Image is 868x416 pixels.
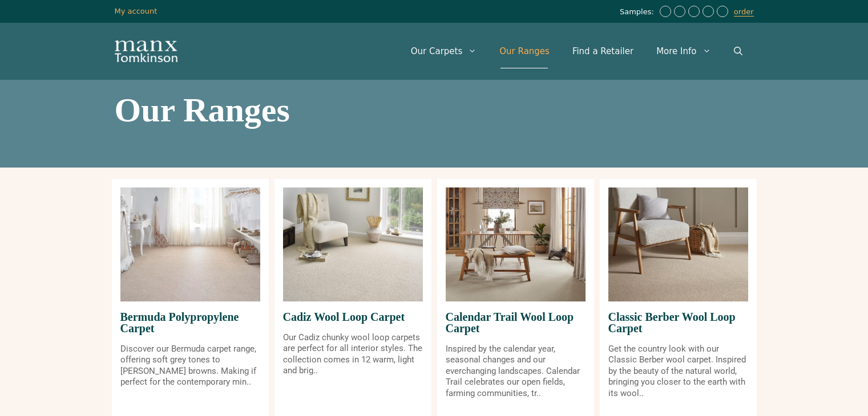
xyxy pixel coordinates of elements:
[115,40,177,62] img: Manx Tomkinson
[120,344,260,388] p: Discover our Bermuda carpet range, offering soft grey tones to [PERSON_NAME] browns. Making if pe...
[734,7,754,17] a: order
[399,34,754,68] nav: Primary
[283,301,423,332] span: Cadiz Wool Loop Carpet
[446,344,586,399] p: Inspired by the calendar year, seasonal changes and our everchanging landscapes. Calendar Trail c...
[115,7,158,15] a: My account
[446,301,586,344] span: Calendar Trail Wool Loop Carpet
[608,187,748,301] img: Classic Berber Wool Loop Carpet
[608,344,748,399] p: Get the country look with our Classic Berber wool carpet. Inspired by the beauty of the natural w...
[115,93,754,127] h1: Our Ranges
[645,34,722,68] a: More Info
[446,187,586,301] img: Calendar Trail Wool Loop Carpet
[620,7,657,17] span: Samples:
[561,34,645,68] a: Find a Retailer
[120,187,260,301] img: Bermuda Polypropylene Carpet
[608,301,748,344] span: Classic Berber Wool Loop Carpet
[283,332,423,377] p: Our Cadiz chunky wool loop carpets are perfect for all interior styles. The collection comes in 1...
[120,301,260,344] span: Bermuda Polypropylene Carpet
[488,34,561,68] a: Our Ranges
[722,34,754,68] a: Open Search Bar
[399,34,488,68] a: Our Carpets
[283,187,423,301] img: Cadiz Wool Loop Carpet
